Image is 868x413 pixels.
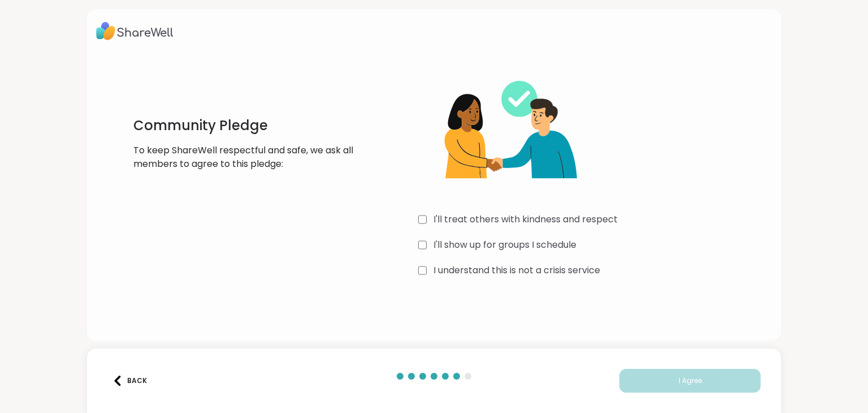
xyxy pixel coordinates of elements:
[433,238,576,252] label: I'll show up for groups I schedule
[433,264,600,277] label: I understand this is not a crisis service
[96,18,173,44] img: ShareWell Logo
[133,117,359,135] h1: Community Pledge
[679,376,702,386] span: I Agree
[433,213,618,226] label: I'll treat others with kindness and respect
[107,369,153,393] button: Back
[112,376,147,386] div: Back
[619,369,761,393] button: I Agree
[133,144,359,171] p: To keep ShareWell respectful and safe, we ask all members to agree to this pledge:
